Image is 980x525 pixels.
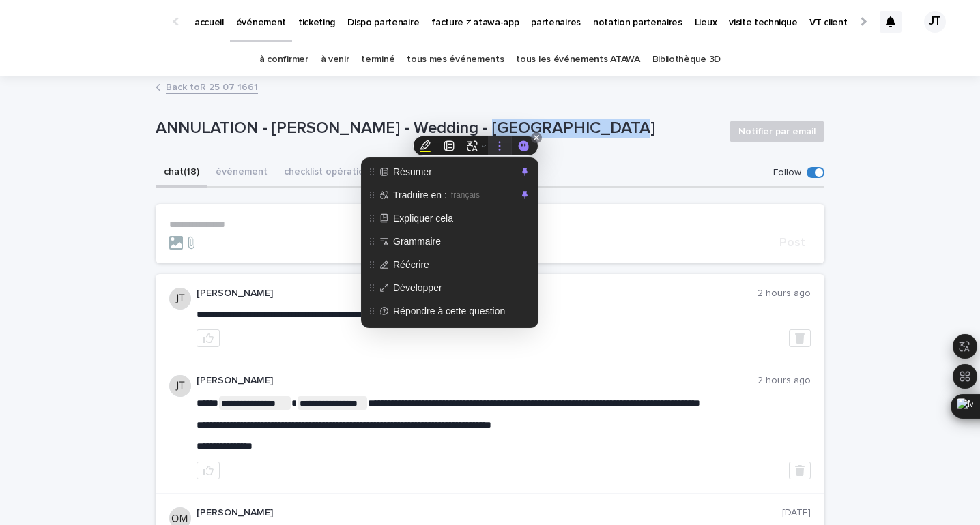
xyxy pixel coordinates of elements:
[197,507,782,519] p: [PERSON_NAME]
[321,44,349,76] a: à venir
[276,159,378,187] button: checklist opération
[156,159,207,187] button: chat (18)
[773,167,801,179] p: Follow
[361,44,394,76] a: terminé
[652,44,721,76] a: Bibliothèque 3D
[156,119,719,138] p: ANNULATION - [PERSON_NAME] - Wedding - [GEOGRAPHIC_DATA]
[27,8,160,35] img: Ls34BcGeRexTGTNfXpUC
[259,44,308,76] a: à confirmer
[789,329,811,347] button: Delete post
[730,121,824,142] button: Notifier par email
[924,11,946,33] div: JT
[197,329,220,347] button: like this post
[516,44,639,76] a: tous les événements ATAWA
[779,237,805,249] span: Post
[758,375,811,387] p: 2 hours ago
[774,237,811,249] button: Post
[197,375,758,387] p: [PERSON_NAME]
[738,125,816,138] span: Notifier par email
[407,44,504,76] a: tous mes événements
[758,288,811,299] p: 2 hours ago
[782,507,811,519] p: [DATE]
[207,159,276,187] button: événement
[197,288,758,299] p: [PERSON_NAME]
[789,462,811,479] button: Delete post
[166,78,258,94] a: Back toR 25 07 1661
[197,462,220,479] button: like this post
